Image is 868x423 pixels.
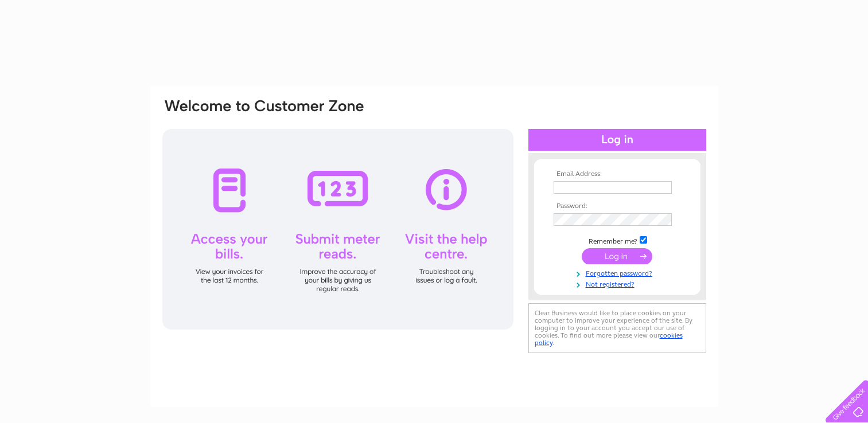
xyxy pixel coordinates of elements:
input: Submit [582,248,652,264]
a: cookies policy [535,331,683,347]
th: Email Address: [551,170,684,178]
th: Password: [551,202,684,210]
div: Clear Business would like to place cookies on your computer to improve your experience of the sit... [528,303,706,353]
a: Not registered? [554,278,684,289]
a: Forgotten password? [554,267,684,278]
td: Remember me? [551,234,684,246]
